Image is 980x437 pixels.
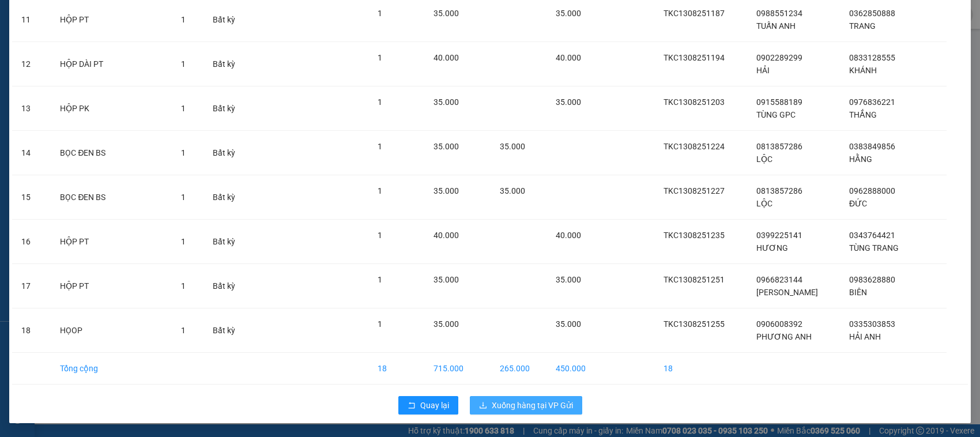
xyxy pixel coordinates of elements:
[556,275,581,284] span: 35.000
[849,66,877,75] span: KHÁNH
[378,142,382,151] span: 1
[378,319,382,329] span: 1
[12,264,51,308] td: 17
[12,175,51,220] td: 15
[756,97,802,107] span: 0915588189
[664,186,725,195] span: TKC1308251227
[51,42,171,86] td: HỘP DÀI PT
[756,155,772,164] span: LỘC
[654,353,747,385] td: 18
[556,231,581,240] span: 40.000
[756,275,802,284] span: 0966823144
[434,231,459,240] span: 40.000
[849,53,895,62] span: 0833128555
[203,42,251,86] td: Bất kỳ
[849,155,872,164] span: HẰNG
[51,264,171,308] td: HỘP PT
[203,86,251,131] td: Bất kỳ
[849,332,881,341] span: HẢI ANH
[756,288,818,297] span: [PERSON_NAME]
[849,288,867,297] span: BIÊN
[181,281,186,291] span: 1
[434,186,459,195] span: 35.000
[849,319,895,329] span: 0335303853
[756,186,802,195] span: 0813857286
[51,131,171,175] td: BỌC ĐEN BS
[203,264,251,308] td: Bất kỳ
[408,401,416,410] span: rollback
[378,53,382,62] span: 1
[756,53,802,62] span: 0902289299
[756,332,812,341] span: PHƯƠNG ANH
[756,199,772,208] span: LỘC
[664,97,725,107] span: TKC1308251203
[378,97,382,107] span: 1
[181,193,186,202] span: 1
[664,142,725,151] span: TKC1308251224
[470,396,582,415] button: downloadXuống hàng tại VP Gửi
[51,86,171,131] td: HỘP PK
[479,401,487,410] span: download
[203,175,251,220] td: Bất kỳ
[424,353,491,385] td: 715.000
[203,131,251,175] td: Bất kỳ
[12,131,51,175] td: 14
[492,399,573,412] span: Xuống hàng tại VP Gửi
[51,353,171,385] td: Tổng cộng
[849,231,895,240] span: 0343764421
[491,353,547,385] td: 265.000
[664,319,725,329] span: TKC1308251255
[756,319,802,329] span: 0906008392
[181,15,186,24] span: 1
[756,66,770,75] span: HẢI
[181,326,186,335] span: 1
[556,9,581,18] span: 35.000
[849,142,895,151] span: 0383849856
[368,353,424,385] td: 18
[378,186,382,195] span: 1
[51,175,171,220] td: BỌC ĐEN BS
[181,237,186,246] span: 1
[500,142,525,151] span: 35.000
[546,353,603,385] td: 450.000
[434,97,459,107] span: 35.000
[756,231,802,240] span: 0399225141
[12,42,51,86] td: 12
[12,86,51,131] td: 13
[849,110,877,119] span: THẮNG
[756,142,802,151] span: 0813857286
[434,53,459,62] span: 40.000
[756,243,788,253] span: HƯƠNG
[756,110,796,119] span: TÙNG GPC
[756,21,796,31] span: TUẤN ANH
[849,21,876,31] span: TRANG
[849,9,895,18] span: 0362850888
[849,199,867,208] span: ĐỨC
[12,308,51,353] td: 18
[556,97,581,107] span: 35.000
[398,396,458,415] button: rollbackQuay lại
[664,9,725,18] span: TKC1308251187
[51,220,171,264] td: HỘP PT
[420,399,449,412] span: Quay lại
[203,220,251,264] td: Bất kỳ
[181,104,186,113] span: 1
[500,186,525,195] span: 35.000
[51,308,171,353] td: HỌOP
[556,53,581,62] span: 40.000
[203,308,251,353] td: Bất kỳ
[181,59,186,69] span: 1
[849,97,895,107] span: 0976836221
[556,319,581,329] span: 35.000
[664,275,725,284] span: TKC1308251251
[434,319,459,329] span: 35.000
[664,53,725,62] span: TKC1308251194
[378,275,382,284] span: 1
[181,148,186,157] span: 1
[434,142,459,151] span: 35.000
[378,9,382,18] span: 1
[12,220,51,264] td: 16
[664,231,725,240] span: TKC1308251235
[378,231,382,240] span: 1
[756,9,802,18] span: 0988551234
